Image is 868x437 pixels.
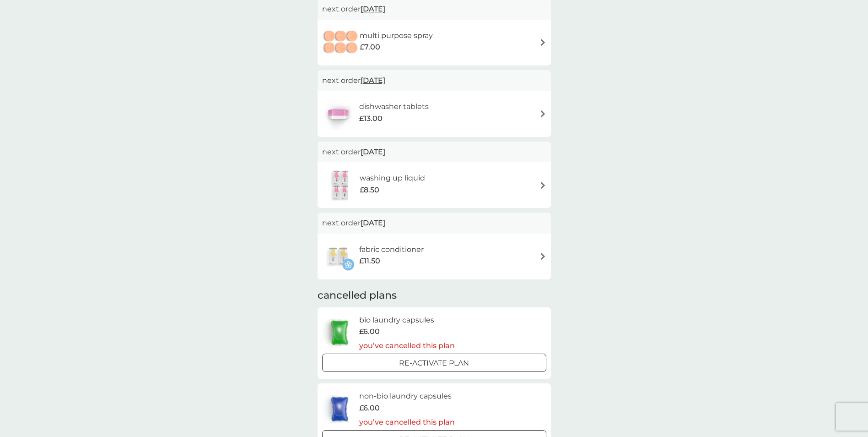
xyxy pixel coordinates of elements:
[322,393,357,425] img: non-bio laundry capsules
[360,41,380,53] span: £7.00
[359,390,455,402] h6: non-bio laundry capsules
[359,244,424,256] h6: fabric conditioner
[322,98,354,130] img: dishwasher tablets
[359,326,380,338] span: £6.00
[359,101,429,113] h6: dishwasher tablets
[359,255,380,267] span: £11.50
[359,113,383,125] span: £13.00
[399,357,469,369] p: Re-activate Plan
[322,3,546,15] p: next order
[359,416,455,428] p: you’ve cancelled this plan
[322,169,360,201] img: washing up liquid
[539,253,546,260] img: arrow right
[322,354,546,372] button: Re-activate Plan
[322,27,360,59] img: multi purpose spray
[322,75,546,87] p: next order
[361,143,385,161] span: [DATE]
[360,184,379,196] span: £8.50
[539,39,546,46] img: arrow right
[322,240,354,273] img: fabric conditioner
[539,182,546,189] img: arrow right
[360,30,433,42] h6: multi purpose spray
[361,71,385,89] span: [DATE]
[322,217,546,229] p: next order
[539,110,546,117] img: arrow right
[361,214,385,232] span: [DATE]
[322,146,546,158] p: next order
[359,340,455,352] p: you’ve cancelled this plan
[359,402,380,414] span: £6.00
[359,314,455,326] h6: bio laundry capsules
[360,172,425,184] h6: washing up liquid
[322,317,357,349] img: bio laundry capsules
[318,289,551,303] h2: cancelled plans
